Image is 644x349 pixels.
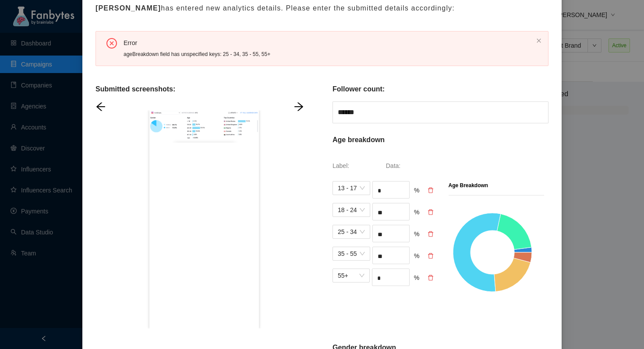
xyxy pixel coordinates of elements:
[428,231,434,237] span: delete
[333,135,385,145] p: Age breakdown
[338,203,365,216] span: 18 - 24
[536,38,541,44] button: close
[338,247,365,260] span: 35 - 55
[338,225,365,238] span: 25 - 34
[333,161,384,171] p: Label:
[149,110,259,143] img: example
[414,273,423,286] div: %
[414,185,423,199] div: %
[414,251,423,264] div: %
[428,275,434,281] span: delete
[386,161,437,171] p: Data:
[449,181,488,190] p: Age Breakdown
[414,207,423,220] div: %
[428,253,434,259] span: delete
[96,101,106,112] span: arrow-left
[124,38,533,48] div: Error
[338,181,365,195] span: 13 - 17
[96,4,161,12] b: [PERSON_NAME]
[106,38,117,49] span: close-circle
[428,209,434,215] span: delete
[428,187,434,193] span: delete
[338,269,364,282] span: 55+
[414,229,423,242] div: %
[96,84,175,94] p: Submitted screenshots:
[96,3,548,14] p: has entered new analytics details. Please enter the submitted details accordingly:
[124,49,533,59] div: ageBreakdown field has unspecified keys: 25 - 34, 35 - 55, 55+
[294,101,304,112] span: arrow-right
[536,38,541,43] span: close
[333,84,385,94] p: Follower count:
